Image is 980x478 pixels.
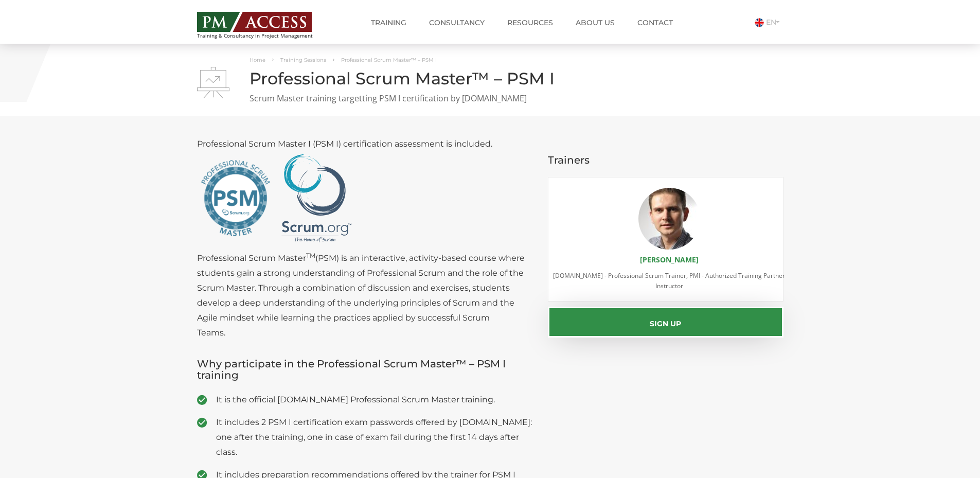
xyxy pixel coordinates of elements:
a: [PERSON_NAME] [640,255,699,264]
a: Training Sessions [280,57,326,63]
a: Home [250,57,265,63]
img: Engleza [755,18,764,27]
span: Training & Consultancy in Project Management [197,33,332,39]
a: Consultancy [421,12,492,33]
img: PM ACCESS - Echipa traineri si consultanti certificati PMP: Narciss Popescu, Mihai Olaru, Monica ... [197,12,312,32]
a: EN [755,17,783,27]
img: Professional Scrum Master™ – PSM I [197,67,229,98]
span: [DOMAIN_NAME] - Professional Scrum Trainer, PMI - Authorized Training Partner Instructor [553,271,785,290]
a: About us [568,12,622,33]
h1: Professional Scrum Master™ – PSM I [197,69,783,87]
a: Resources [500,12,561,33]
a: Training [363,12,414,33]
h3: Trainers [548,154,783,166]
a: Training & Consultancy in Project Management [197,9,332,39]
p: Professional Scrum Master (PSM) is an interactive, activity-based course where students gain a st... [197,251,533,340]
p: Professional Scrum Master I (PSM I) certification assessment is included. [197,136,533,245]
p: Scrum Master training targetting PSM I certification by [DOMAIN_NAME] [197,93,783,104]
span: Professional Scrum Master™ – PSM I [341,57,437,63]
sup: TM [306,252,315,259]
button: Sign up [548,307,783,338]
span: It includes 2 PSM I certification exam passwords offered by [DOMAIN_NAME]: one after the training... [216,415,533,459]
h3: Why participate in the Professional Scrum Master™ – PSM I training [197,358,533,381]
a: Contact [630,12,681,33]
span: It is the official [DOMAIN_NAME] Professional Scrum Master training. [216,392,533,407]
